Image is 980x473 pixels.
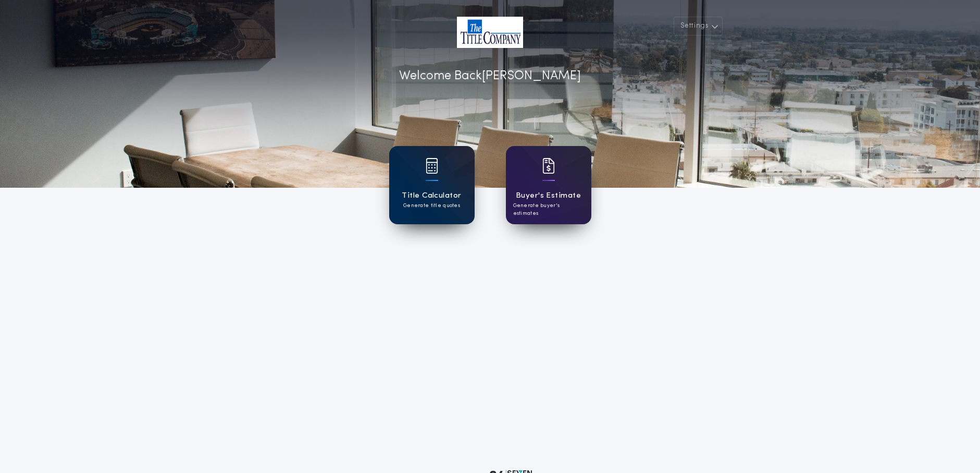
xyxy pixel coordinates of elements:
h1: Buyer's Estimate [516,190,581,202]
p: Generate title quotes [403,202,460,210]
p: Generate buyer's estimates [513,202,584,217]
img: card icon [426,158,438,174]
img: card icon [542,158,555,174]
a: card iconBuyer's EstimateGenerate buyer's estimates [506,146,591,224]
img: account-logo [457,17,523,48]
h1: Title Calculator [402,190,461,202]
a: card iconTitle CalculatorGenerate title quotes [389,146,475,224]
button: Settings [674,17,723,35]
p: Welcome Back [PERSON_NAME] [399,67,581,86]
